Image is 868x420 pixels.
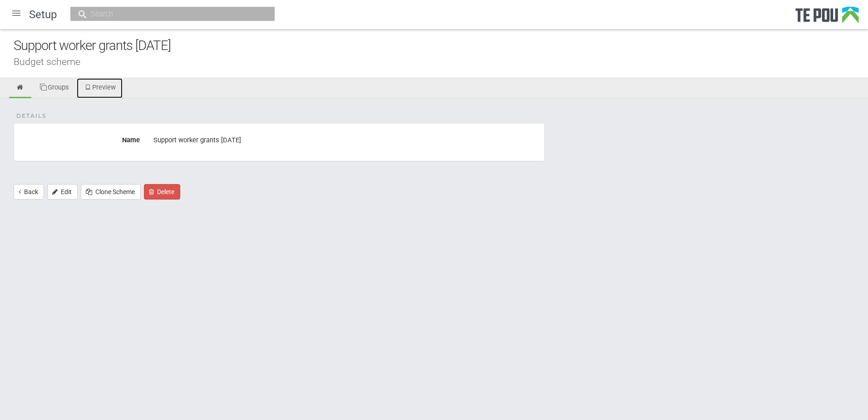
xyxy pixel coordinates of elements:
[14,36,868,55] div: Support worker grants [DATE]
[14,133,147,144] label: Name
[47,184,78,200] a: Edit
[88,9,248,19] input: Search
[14,184,44,200] a: Back
[153,133,538,148] div: Support worker grants [DATE]
[16,112,46,120] span: Details
[32,78,76,98] a: Groups
[144,184,180,200] button: Delete
[81,184,141,200] a: Clone Scheme
[77,78,123,98] a: Preview
[14,57,868,66] div: Budget scheme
